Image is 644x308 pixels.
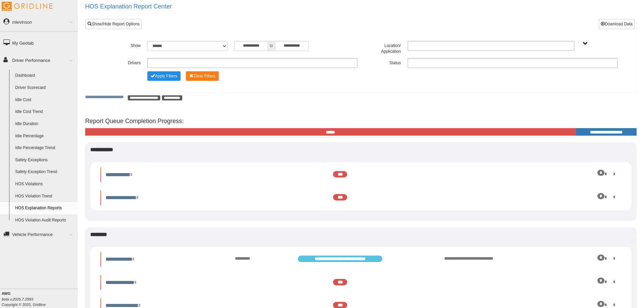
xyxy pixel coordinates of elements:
[85,3,644,10] h2: HOS Explanation Report Center
[100,167,621,182] li: Expand
[599,19,635,29] button: Download Data
[100,190,621,205] li: Expand
[2,297,33,301] i: beta v.2025.7.2993
[12,142,78,154] a: Idle Percentage Trend
[186,71,219,81] button: Change Filter Options
[2,2,52,11] img: Gridline
[85,118,637,125] h4: Report Queue Completion Progress:
[2,291,78,307] div: Copyright © 2025, Gridline
[361,58,404,66] label: Status
[12,166,78,178] a: Safety Exception Trend
[101,58,144,66] label: Drivers
[12,202,78,214] a: HOS Explanation Reports
[12,82,78,94] a: Driver Scorecard
[101,41,144,49] label: Show
[12,178,78,190] a: HOS Violations
[86,19,142,29] a: Show/Hide Report Options
[12,70,78,82] a: Dashboard
[147,71,181,81] button: Change Filter Options
[12,118,78,130] a: Idle Duration
[12,154,78,166] a: Safety Exceptions
[12,214,78,227] a: HOS Violation Audit Reports
[12,106,78,118] a: Idle Cost Trend
[12,94,78,106] a: Idle Cost
[361,41,404,55] label: Location/ Application
[268,41,275,51] span: to
[12,130,78,142] a: Idle Percentage
[12,190,78,203] a: HOS Violation Trend
[2,291,10,295] b: AWG
[100,275,621,290] li: Expand
[100,252,621,267] li: Expand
